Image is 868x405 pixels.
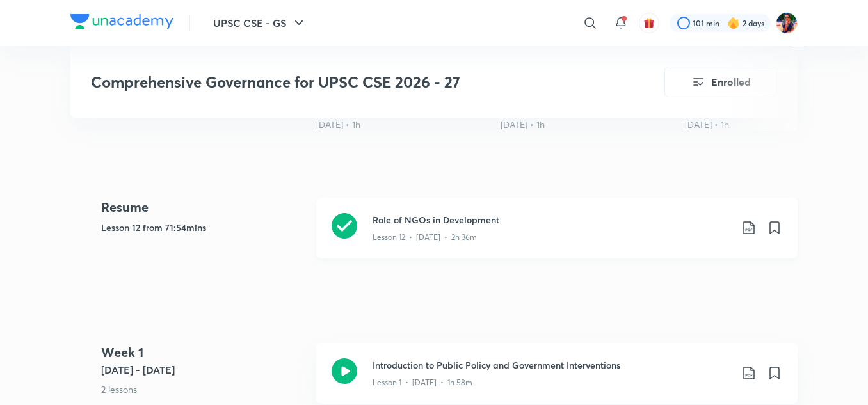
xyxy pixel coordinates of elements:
a: Company Logo [70,14,173,33]
img: avatar [643,17,655,29]
div: 5th Jul • 1h [316,118,490,131]
p: Lesson 1 • [DATE] • 1h 58m [373,377,472,388]
h3: Introduction to Public Policy and Government Interventions [373,358,731,372]
button: avatar [639,13,659,33]
p: 2 lessons [101,383,306,396]
p: Lesson 12 • [DATE] • 2h 36m [373,232,477,243]
img: streak [727,17,740,29]
h5: Lesson 12 from 71:54mins [101,221,306,234]
img: Solanki Ghorai [776,12,798,34]
a: Role of NGOs in DevelopmentLesson 12 • [DATE] • 2h 36m [316,198,798,274]
h5: [DATE] - [DATE] [101,362,306,377]
h3: Role of NGOs in Development [373,213,731,226]
h4: Resume [101,198,306,217]
div: 29th Jul • 1h [501,118,675,131]
h3: Comprehensive Governance for UPSC CSE 2026 - 27 [91,73,592,91]
button: UPSC CSE - GS [205,10,314,36]
div: 30th Jul • 1h [685,118,859,131]
button: Enrolled [664,67,777,97]
h4: Week 1 [101,343,306,362]
img: Company Logo [70,14,173,29]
